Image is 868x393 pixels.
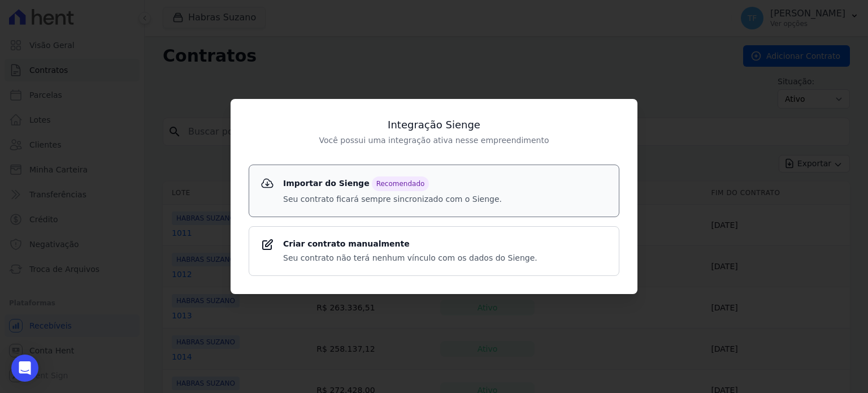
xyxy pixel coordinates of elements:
[283,238,537,250] strong: Criar contrato manualmente
[372,176,429,191] span: Recomendado
[283,176,502,191] strong: Importar do Sienge
[249,165,619,217] a: Importar do SiengeRecomendado Seu contrato ficará sempre sincronizado com o Sienge.
[249,226,619,276] a: Criar contrato manualmente Seu contrato não terá nenhum vínculo com os dados do Sienge.
[283,252,537,264] p: Seu contrato não terá nenhum vínculo com os dados do Sienge.
[249,135,619,146] p: Você possui uma integração ativa nesse empreendimento
[11,355,38,382] div: Open Intercom Messenger
[249,117,619,132] h3: Integração Sienge
[283,193,502,205] p: Seu contrato ficará sempre sincronizado com o Sienge.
